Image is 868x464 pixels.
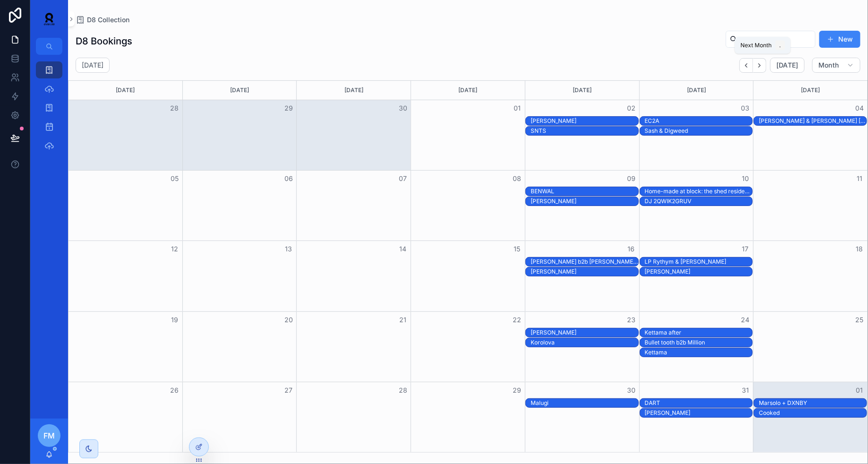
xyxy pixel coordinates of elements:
[739,314,751,326] button: 24
[76,15,129,25] a: D8 Collection
[645,409,753,417] div: [PERSON_NAME]
[531,267,638,276] div: Sam Alfred
[76,34,132,48] h1: D8 Bookings
[645,328,753,337] div: Kettama after
[397,314,409,326] button: 21
[854,243,865,255] button: 18
[38,11,60,26] img: App logo
[819,31,860,48] button: New
[68,80,868,453] div: Month View
[759,399,867,407] div: Marsolo + DXNBY
[645,348,753,357] div: Kettama
[531,339,638,346] div: Korolova
[531,268,638,275] div: [PERSON_NAME]
[531,187,638,196] div: BENWAL
[397,173,409,184] button: 07
[511,103,523,114] button: 01
[413,81,524,100] div: [DATE]
[511,173,523,184] button: 08
[169,385,180,396] button: 26
[531,258,638,266] div: CJ Bolland b2b Dave The Drummer
[770,58,805,73] button: [DATE]
[759,409,867,417] div: Cooked
[645,197,753,206] div: DJ 2QWIK2GRUV
[531,399,638,407] div: Malugi
[626,314,637,326] button: 23
[397,243,409,255] button: 14
[755,81,866,100] div: [DATE]
[531,117,638,125] div: Fion Curran
[645,338,753,347] div: Bullet tooth b2b Million
[531,399,638,407] div: Malugi
[854,385,865,396] button: 01
[645,188,753,195] div: Home-made at block: the shed residents
[169,314,180,326] button: 19
[645,409,753,417] div: Sidney Charles
[776,61,799,69] span: [DATE]
[169,243,180,255] button: 12
[739,58,753,73] button: Back
[645,187,753,196] div: Home-made at block: the shed residents
[641,81,752,100] div: [DATE]
[854,173,865,184] button: 11
[854,103,865,114] button: 04
[645,268,753,275] div: [PERSON_NAME]
[283,103,294,114] button: 29
[397,385,409,396] button: 28
[645,127,753,135] div: Sash & Digweed
[645,198,753,205] div: DJ 2QWIK2GRUV
[511,243,523,255] button: 15
[531,338,638,347] div: Korolova
[283,314,294,326] button: 20
[739,173,751,184] button: 10
[818,61,839,69] span: Month
[645,399,753,407] div: DART
[283,385,294,396] button: 27
[511,314,523,326] button: 22
[531,117,638,125] div: [PERSON_NAME]
[645,339,753,346] div: Bullet tooth b2b Million
[854,314,865,326] button: 25
[759,409,867,417] div: Cooked
[531,328,638,337] div: Riordan
[527,81,638,100] div: [DATE]
[70,81,181,100] div: [DATE]
[776,42,784,49] span: .
[645,399,753,407] div: DART
[645,329,753,336] div: Kettama after
[739,103,751,114] button: 03
[626,385,637,396] button: 30
[184,81,295,100] div: [DATE]
[511,385,523,396] button: 29
[759,117,867,125] div: Sasha & John Digweed [Extra Date Added]
[87,15,129,25] span: D8 Collection
[531,127,638,135] div: SNTS
[753,58,766,73] button: Next
[626,243,637,255] button: 16
[626,173,637,184] button: 09
[740,42,772,49] span: Next Month
[531,198,638,205] div: [PERSON_NAME]
[30,55,68,166] div: scrollable content
[645,117,753,125] div: EC2A
[759,399,867,407] div: Marsolo + DXNBY
[645,267,753,276] div: Luke Dean
[812,58,860,73] button: Month
[531,329,638,336] div: [PERSON_NAME]
[645,349,753,356] div: Kettama
[397,103,409,114] button: 30
[645,127,753,135] div: Sash & Digweed
[759,117,867,125] div: [PERSON_NAME] & [PERSON_NAME] [Extra Date Added]
[645,117,753,125] div: EC2A
[283,173,294,184] button: 06
[298,81,409,100] div: [DATE]
[626,103,637,114] button: 02
[531,258,638,266] div: [PERSON_NAME] b2b [PERSON_NAME] The Drummer
[739,385,751,396] button: 31
[531,197,638,206] div: Capriati
[739,243,751,255] button: 17
[169,103,180,114] button: 28
[531,127,638,135] div: SNTS
[531,188,638,195] div: BENWAL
